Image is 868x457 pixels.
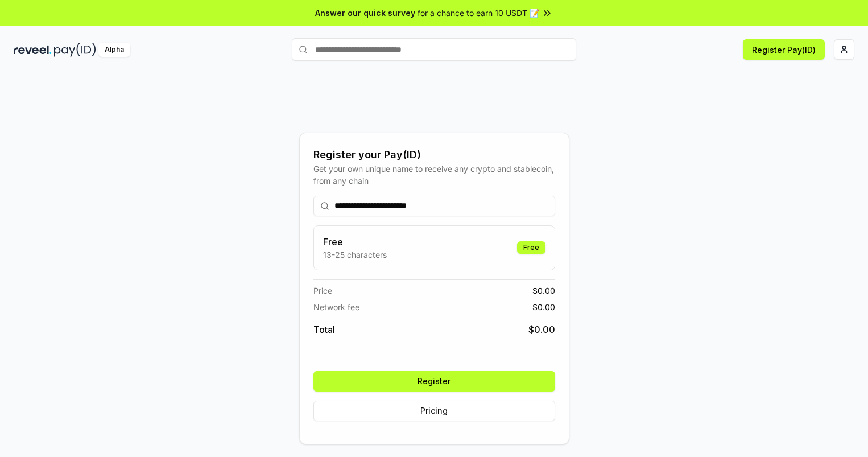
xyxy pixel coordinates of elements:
[517,241,545,254] div: Free
[313,371,555,392] button: Register
[54,43,96,57] img: pay_id
[323,235,387,249] h3: Free
[532,301,555,313] span: $ 0.00
[313,147,555,163] div: Register your Pay(ID)
[313,163,555,187] div: Get your own unique name to receive any crypto and stablecoin, from any chain
[313,401,555,421] button: Pricing
[313,285,332,297] span: Price
[315,7,415,19] span: Answer our quick survey
[532,285,555,297] span: $ 0.00
[528,323,555,336] span: $ 0.00
[323,249,387,261] p: 13-25 characters
[14,43,52,57] img: reveel_dark
[98,43,130,57] div: Alpha
[313,323,335,336] span: Total
[743,39,825,60] button: Register Pay(ID)
[418,7,539,19] span: for a chance to earn 10 USDT 📝
[313,301,359,313] span: Network fee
